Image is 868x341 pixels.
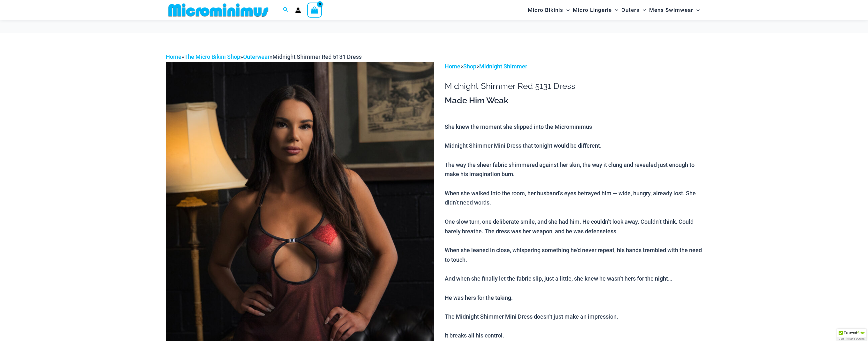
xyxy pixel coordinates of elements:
[445,81,702,91] h1: Midnight Shimmer Red 5131 Dress
[621,2,640,18] span: Outers
[612,2,618,18] span: Menu Toggle
[307,3,322,17] a: View Shopping Cart, empty
[166,53,181,60] a: Home
[445,63,460,70] a: Home
[479,63,527,70] a: Midnight Shimmer
[837,329,866,341] div: TrustedSite Certified
[620,2,648,18] a: OutersMenu ToggleMenu Toggle
[243,53,270,60] a: Outerwear
[295,7,301,13] a: Account icon link
[445,62,702,71] p: > >
[273,53,362,60] span: Midnight Shimmer Red 5131 Dress
[526,2,571,18] a: Micro BikinisMenu ToggleMenu Toggle
[463,63,476,70] a: Shop
[525,1,703,19] nav: Site Navigation
[571,2,620,18] a: Micro LingerieMenu ToggleMenu Toggle
[649,2,693,18] span: Mens Swimwear
[166,3,271,17] img: MM SHOP LOGO FLAT
[166,53,362,60] span: » » »
[573,2,612,18] span: Micro Lingerie
[184,53,240,60] a: The Micro Bikini Shop
[528,2,563,18] span: Micro Bikinis
[640,2,646,18] span: Menu Toggle
[445,95,702,106] h3: Made Him Weak
[563,2,570,18] span: Menu Toggle
[648,2,701,18] a: Mens SwimwearMenu ToggleMenu Toggle
[283,6,289,14] a: Search icon link
[693,2,700,18] span: Menu Toggle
